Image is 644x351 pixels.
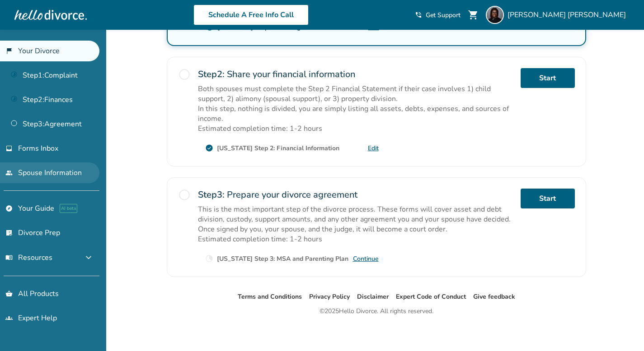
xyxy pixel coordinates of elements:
[198,104,513,124] p: In this step, nothing is divided, you are simply listing all assets, debts, expenses, and sources...
[426,11,461,19] span: Get Support
[217,144,339,152] div: [US_STATE] Step 2: Financial Information
[5,253,52,263] span: Resources
[473,291,515,302] li: Give feedback
[357,291,389,302] li: Disclaimer
[198,68,225,80] strong: Step 2 :
[198,189,225,201] strong: Step 3 :
[353,254,379,263] a: Continue
[5,254,13,261] span: menu_book
[238,292,302,301] a: Terms and Conditions
[178,189,191,201] span: radio_button_unchecked
[60,204,77,213] span: AI beta
[178,68,191,81] span: radio_button_unchecked
[5,229,13,236] span: list_alt_check
[217,254,348,263] div: [US_STATE] Step 3: MSA and Parenting Plan
[5,290,13,297] span: shopping_basket
[198,204,513,234] p: This is the most important step of the divorce process. These forms will cover asset and debt div...
[198,189,513,201] h2: Prepare your divorce agreement
[83,252,94,263] span: expand_more
[198,124,513,134] p: Estimated completion time: 1-2 hours
[18,143,58,153] span: Forms Inbox
[5,169,13,176] span: people
[5,145,13,152] span: inbox
[198,234,513,244] p: Estimated completion time: 1-2 hours
[193,5,309,25] a: Schedule A Free Info Call
[415,11,422,18] span: phone_in_talk
[521,189,575,208] a: Start
[396,292,466,301] a: Expert Code of Conduct
[198,84,513,104] p: Both spouses must complete the Step 2 Financial Statement if their case involves 1) child support...
[599,308,644,351] iframe: Chat Widget
[486,6,504,24] img: Rayjean Morgan
[468,9,479,20] span: shopping_cart
[309,292,350,301] a: Privacy Policy
[5,205,13,212] span: explore
[5,314,13,322] span: groups
[320,306,433,317] div: © 2025 Hello Divorce. All rights reserved.
[205,144,213,152] span: check_circle
[368,144,379,152] a: Edit
[5,47,13,55] span: flag_2
[205,254,213,263] span: clock_loader_40
[415,11,461,19] a: phone_in_talkGet Support
[508,10,630,20] span: [PERSON_NAME] [PERSON_NAME]
[198,68,513,80] h2: Share your financial information
[521,68,575,88] a: Start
